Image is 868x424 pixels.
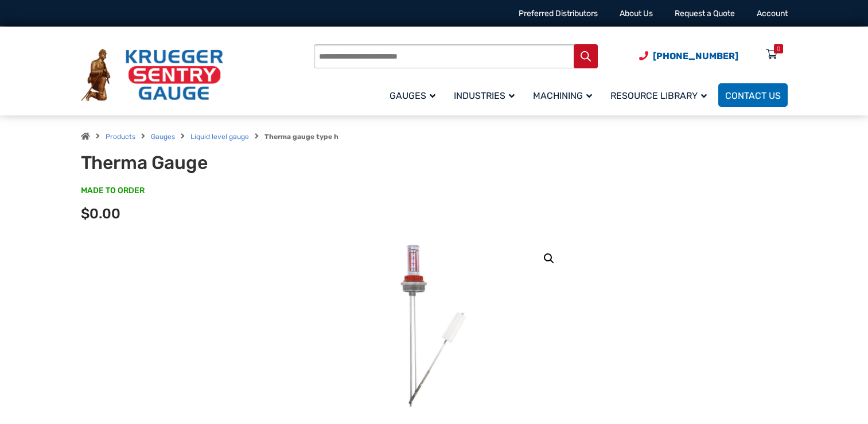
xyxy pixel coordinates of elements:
[390,90,435,101] span: Gauges
[81,206,120,222] span: $0.00
[777,44,780,53] div: 0
[190,133,249,141] a: Liquid level gauge
[81,49,223,102] img: Krueger Sentry Gauge
[757,9,788,18] a: Account
[264,133,338,141] strong: Therma gauge type h
[653,51,738,61] span: [PHONE_NUMBER]
[383,82,447,109] a: Gauges
[610,90,707,101] span: Resource Library
[604,82,718,109] a: Resource Library
[106,133,135,141] a: Products
[81,152,364,174] h1: Therma Gauge
[526,82,604,109] a: Machining
[81,185,145,196] span: MADE TO ORDER
[620,9,653,18] a: About Us
[533,90,592,101] span: Machining
[725,90,781,101] span: Contact Us
[539,248,559,269] a: View full-screen image gallery
[519,9,598,18] a: Preferred Distributors
[447,82,526,109] a: Industries
[639,49,738,63] a: Phone Number (920) 434-8860
[675,9,735,18] a: Request a Quote
[151,133,175,141] a: Gauges
[454,90,515,101] span: Industries
[348,239,520,411] img: Therma Gauge
[718,83,788,107] a: Contact Us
